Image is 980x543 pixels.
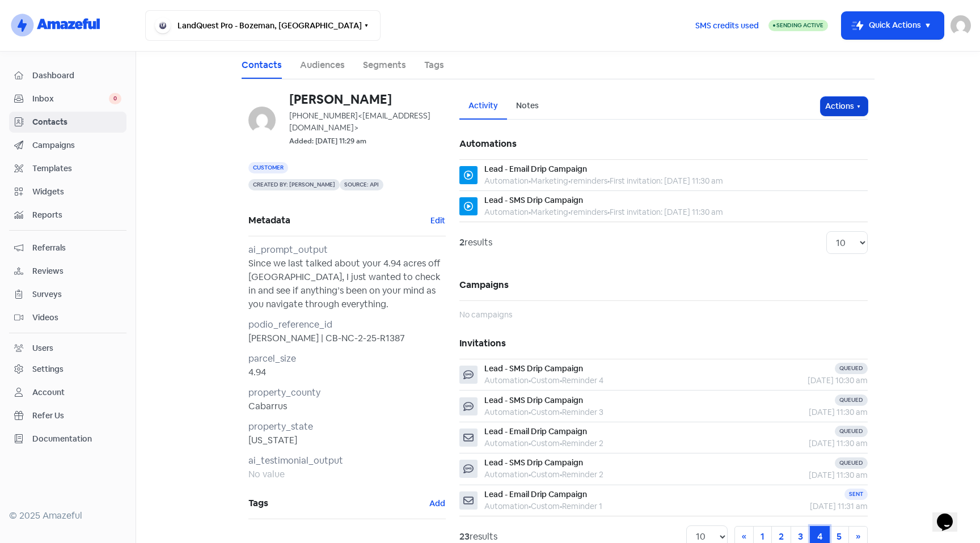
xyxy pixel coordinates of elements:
a: Contacts [242,58,282,72]
span: Reviews [32,265,121,277]
div: ai_prompt_output [248,243,446,257]
div: [US_STATE] [248,434,446,447]
b: • [560,438,562,448]
div: results [459,236,492,249]
div: podio_reference_id [248,318,446,332]
span: First invitation: [DATE] 11:30 am [610,176,723,186]
a: Reviews [9,261,126,282]
a: Contacts [9,112,126,133]
span: Surveys [32,289,121,300]
span: <[EMAIL_ADDRESS][DOMAIN_NAME]> [289,111,430,133]
span: Lead - Email Drip Campaign [484,489,587,499]
b: • [529,207,531,217]
span: Created by: [PERSON_NAME] [248,179,340,190]
a: Inbox 0 [9,88,126,109]
b: • [560,469,562,480]
div: Activity [468,100,498,112]
span: » [856,531,860,542]
a: Account [9,382,126,403]
a: Campaigns [9,135,126,156]
span: Templates [32,163,121,175]
h6: [PERSON_NAME] [289,93,446,105]
a: Users [9,338,126,359]
div: [PERSON_NAME] | CB-NC-2-25-R1387 [248,332,446,345]
span: Widgets [32,186,121,198]
b: • [560,501,562,511]
span: Customer [248,162,288,173]
span: Automation [484,176,529,186]
div: Automation Custom Reminder 4 [484,375,603,387]
span: Lead - Email Drip Campaign [484,426,587,436]
img: 22c506ac191aaf352ed3835da04375cf [248,107,276,134]
div: Account [32,387,65,398]
span: Videos [32,312,121,324]
small: Added: [DATE] 11:29 am [289,136,366,147]
div: parcel_size [248,352,446,366]
span: Marketing [531,176,568,186]
a: Surveys [9,284,126,305]
a: Segments [363,58,406,72]
div: Automation Custom Reminder 1 [484,500,602,512]
b: • [607,176,610,186]
a: Dashboard [9,65,126,86]
span: reminders [571,207,607,217]
span: Contacts [32,116,121,128]
span: reminders [571,176,607,186]
strong: 2 [459,236,464,248]
div: property_county [248,386,446,400]
b: • [568,207,571,217]
button: Edit [430,214,446,227]
a: Documentation [9,429,126,449]
span: Inbox [32,93,109,105]
a: Referrals [9,237,126,258]
button: Add [429,497,446,510]
div: [DATE] 10:30 am [744,375,868,387]
a: Videos [9,307,126,328]
a: SMS credits used [686,19,768,31]
a: Widgets [9,181,126,202]
span: Source: API [340,179,383,190]
b: • [560,375,562,385]
div: Since we last talked about your 4.94 acres off [GEOGRAPHIC_DATA], I just wanted to check in and s... [248,257,446,311]
div: [DATE] 11:31 am [744,500,868,512]
a: Audiences [300,58,345,72]
a: Reports [9,205,126,226]
a: Sending Active [768,19,828,32]
span: No campaigns [459,309,512,320]
div: Queued [835,394,868,406]
div: Automation Custom Reminder 3 [484,406,603,418]
span: Sending Active [776,22,823,29]
h5: Invitations [459,328,868,359]
b: • [529,469,531,480]
a: Tags [424,58,444,72]
button: LandQuest Pro - Bozeman, [GEOGRAPHIC_DATA] [145,10,381,41]
span: Metadata [248,212,430,229]
b: • [529,407,531,417]
div: Lead - SMS Drip Campaign [484,194,583,206]
span: Documentation [32,433,121,445]
div: ai_testimonial_output [248,454,446,468]
div: Queued [835,457,868,469]
span: First invitation: [DATE] 11:30 am [610,207,723,217]
b: • [529,501,531,511]
div: 4.94 [248,366,446,379]
div: Lead - Email Drip Campaign [484,163,587,175]
span: Lead - SMS Drip Campaign [484,363,583,374]
span: Tags [248,495,429,512]
a: Settings [9,359,126,380]
span: Refer Us [32,410,121,422]
a: Templates [9,158,126,179]
div: [PHONE_NUMBER] [289,110,446,134]
button: Quick Actions [842,12,944,39]
h5: Automations [459,129,868,159]
div: Settings [32,363,64,375]
div: Automation Custom Reminder 2 [484,438,603,449]
b: • [529,438,531,448]
span: Lead - SMS Drip Campaign [484,457,583,468]
span: « [742,531,746,542]
span: Automation [484,207,529,217]
b: • [607,207,610,217]
div: [DATE] 11:30 am [744,469,868,481]
span: Lead - SMS Drip Campaign [484,395,583,405]
div: Notes [516,100,539,112]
